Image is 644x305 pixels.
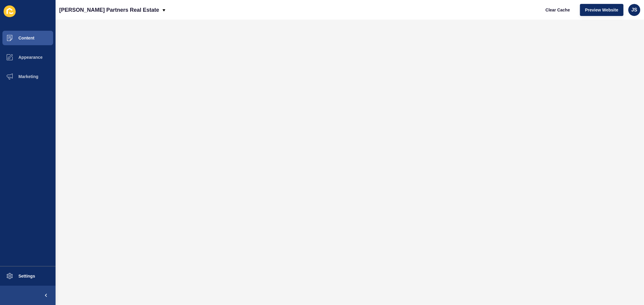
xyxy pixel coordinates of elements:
span: Preview Website [585,7,618,13]
span: Clear Cache [546,7,570,13]
button: Clear Cache [540,4,575,16]
button: Preview Website [580,4,623,16]
p: [PERSON_NAME] Partners Real Estate [59,2,159,17]
span: JS [631,7,637,13]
